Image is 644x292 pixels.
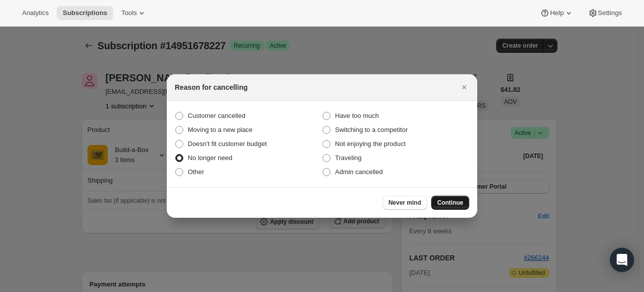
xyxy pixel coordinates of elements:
[63,9,107,17] span: Subscriptions
[534,6,579,20] button: Help
[335,154,362,162] span: Traveling
[582,6,628,20] button: Settings
[431,196,469,210] button: Continue
[610,248,634,272] div: Open Intercom Messenger
[437,199,463,207] span: Continue
[188,154,232,162] span: No longer need
[188,168,204,176] span: Other
[389,199,421,207] span: Never mind
[121,9,137,17] span: Tools
[335,112,379,119] span: Have too much
[598,9,622,17] span: Settings
[57,6,113,20] button: Subscriptions
[335,168,383,176] span: Admin cancelled
[457,80,471,94] button: Close
[175,82,247,92] h2: Reason for cancelling
[383,196,427,210] button: Never mind
[188,126,252,133] span: Moving to a new place
[22,9,49,17] span: Analytics
[335,140,406,148] span: Not enjoying the product
[188,112,245,119] span: Customer cancelled
[115,6,153,20] button: Tools
[550,9,563,17] span: Help
[188,140,267,148] span: Doesn't fit customer budget
[16,6,55,20] button: Analytics
[335,126,408,133] span: Switching to a competitor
